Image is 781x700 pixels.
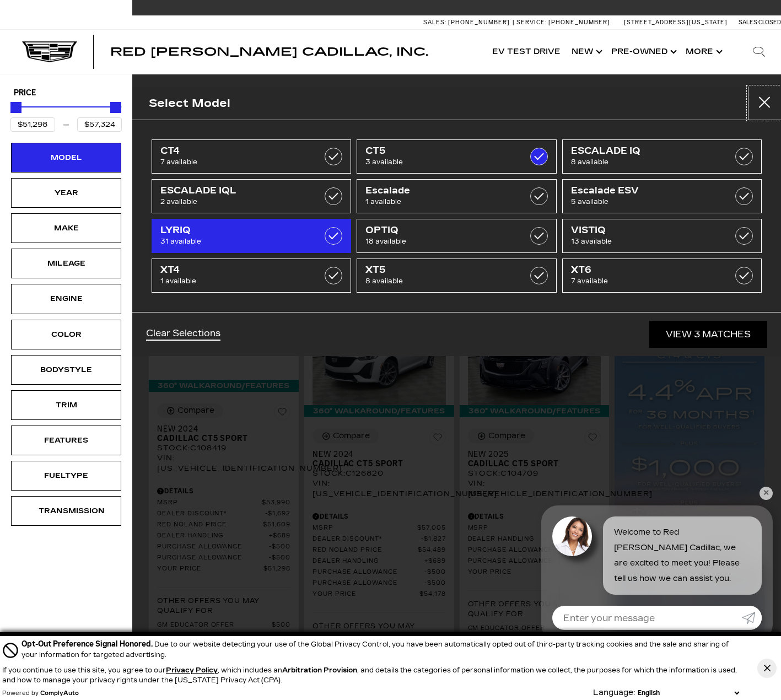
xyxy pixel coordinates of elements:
div: TrimTrim [11,390,121,420]
div: MileageMileage [11,249,121,278]
div: Make [39,222,94,234]
div: Search [737,30,781,74]
div: EngineEngine [11,284,121,314]
u: Privacy Policy [166,666,218,674]
a: XT58 available [357,259,556,293]
div: Year [39,187,94,199]
a: Red [PERSON_NAME] Cadillac, Inc. [110,46,428,57]
div: BodystyleBodystyle [11,355,121,385]
span: OPTIQ [365,225,520,236]
span: ESCALADE IQL [160,185,315,196]
span: Escalade [365,185,520,196]
input: Enter your message [552,606,742,630]
button: More [680,30,726,74]
input: Maximum [77,117,122,132]
a: ComplyAuto [40,690,79,697]
span: 8 available [365,276,520,287]
a: VISTIQ13 available [562,219,762,253]
span: XT5 [365,265,520,276]
div: Color [39,329,94,341]
div: Minimum Price [10,102,21,113]
span: 18 available [365,236,520,247]
a: Clear Selections [146,328,220,341]
a: New [566,30,606,74]
span: 7 available [571,276,726,287]
div: ModelModel [11,143,121,173]
button: Close [748,87,781,120]
a: Submit [742,606,762,630]
span: 3 available [365,157,520,168]
button: Close Button [757,659,777,678]
span: CT5 [365,146,520,157]
span: 13 available [571,236,726,247]
img: Agent profile photo [552,516,592,556]
div: FueltypeFueltype [11,461,121,491]
span: Red [PERSON_NAME] Cadillac, Inc. [110,45,428,58]
div: Mileage [39,257,94,270]
div: Transmission [39,505,94,517]
div: Due to our website detecting your use of the Global Privacy Control, you have been automatically ... [21,638,742,660]
input: Minimum [10,117,55,132]
span: Opt-Out Preference Signal Honored . [21,639,154,649]
a: Sales: [PHONE_NUMBER] [423,19,513,25]
span: ESCALADE IQ [571,146,726,157]
div: Welcome to Red [PERSON_NAME] Cadillac, we are excited to meet you! Please tell us how we can assi... [603,516,762,595]
div: TransmissionTransmission [11,496,121,526]
a: EV Test Drive [487,30,566,74]
h5: Price [14,88,119,98]
a: ESCALADE IQ8 available [562,139,762,174]
div: Engine [39,293,94,305]
span: CT4 [160,146,315,157]
a: Escalade ESV5 available [562,179,762,213]
div: Fueltype [39,470,94,482]
div: YearYear [11,178,121,208]
span: XT6 [571,265,726,276]
div: Language: [593,689,635,697]
a: ESCALADE IQL2 available [152,179,351,213]
a: OPTIQ18 available [357,219,556,253]
a: LYRIQ31 available [152,219,351,253]
select: Language Select [635,688,742,698]
a: Pre-Owned [606,30,680,74]
div: Trim [39,399,94,411]
a: Escalade1 available [357,179,556,213]
a: CT47 available [152,139,351,174]
a: XT41 available [152,259,351,293]
a: [STREET_ADDRESS][US_STATE] [624,19,728,26]
div: Powered by [2,690,79,697]
div: Maximum Price [110,102,121,113]
div: Model [39,152,94,164]
a: Service: [PHONE_NUMBER] [513,19,613,25]
span: 8 available [571,157,726,168]
span: 1 available [160,276,315,287]
strong: Arbitration Provision [282,666,357,674]
span: 2 available [160,196,315,207]
div: FeaturesFeatures [11,426,121,455]
span: [PHONE_NUMBER] [548,19,610,26]
span: 1 available [365,196,520,207]
span: XT4 [160,265,315,276]
span: 31 available [160,236,315,247]
span: [PHONE_NUMBER] [448,19,510,26]
span: 5 available [571,196,726,207]
p: If you continue to use this site, you agree to our , which includes an , and details the categori... [2,666,737,684]
span: Sales: [423,19,446,26]
a: XT67 available [562,259,762,293]
span: Escalade ESV [571,185,726,196]
span: 7 available [160,157,315,168]
div: Features [39,434,94,446]
span: Closed [758,19,781,26]
div: MakeMake [11,213,121,243]
a: CT53 available [357,139,556,174]
div: Bodystyle [39,364,94,376]
img: Cadillac Dark Logo with Cadillac White Text [22,41,77,62]
h2: Select Model [149,94,230,112]
a: View 3 Matches [649,321,767,348]
div: ColorColor [11,320,121,349]
span: Sales: [739,19,758,26]
span: Service: [516,19,547,26]
div: Price [10,98,122,132]
span: VISTIQ [571,225,726,236]
span: LYRIQ [160,225,315,236]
